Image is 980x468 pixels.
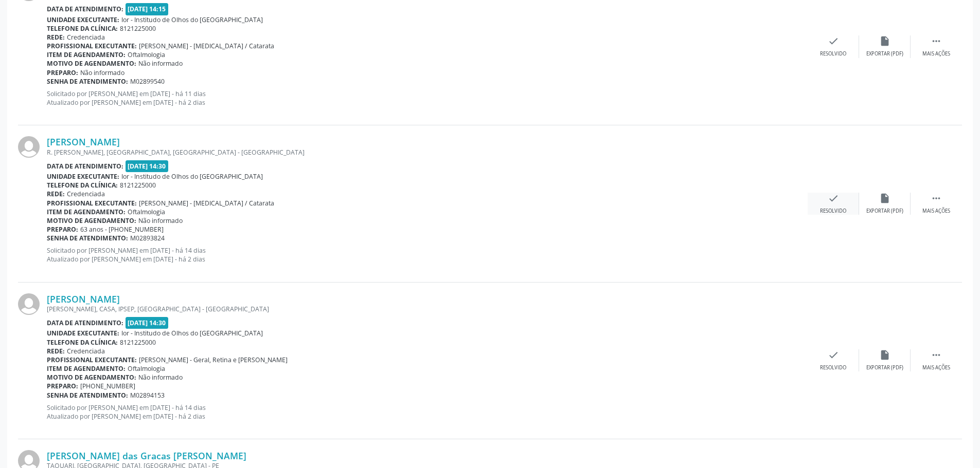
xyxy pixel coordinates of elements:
div: Exportar (PDF) [866,50,903,58]
b: Profissional executante: [47,42,137,50]
b: Telefone da clínica: [47,181,118,190]
b: Unidade executante: [47,172,119,181]
span: Oftalmologia [128,364,165,373]
span: [PHONE_NUMBER] [80,382,135,390]
div: Mais ações [922,208,950,215]
span: 63 anos - [PHONE_NUMBER] [80,225,164,234]
b: Preparo: [47,68,78,77]
span: Ior - Institudo de Olhos do [GEOGRAPHIC_DATA] [121,15,263,24]
p: Solicitado por [PERSON_NAME] em [DATE] - há 14 dias Atualizado por [PERSON_NAME] em [DATE] - há 2... [47,246,808,264]
span: 8121225000 [120,24,156,33]
b: Telefone da clínica: [47,24,118,33]
b: Rede: [47,190,65,198]
span: [PERSON_NAME] - [MEDICAL_DATA] / Catarata [139,42,274,50]
span: Credenciada [67,190,105,198]
b: Senha de atendimento: [47,77,128,86]
i: insert_drive_file [879,35,890,47]
b: Rede: [47,33,65,42]
b: Unidade executante: [47,329,119,338]
b: Data de atendimento: [47,5,123,13]
i: check [828,349,839,361]
div: Exportar (PDF) [866,208,903,215]
b: Item de agendamento: [47,50,126,59]
b: Preparo: [47,225,78,234]
div: R. [PERSON_NAME], [GEOGRAPHIC_DATA], [GEOGRAPHIC_DATA] - [GEOGRAPHIC_DATA] [47,148,808,157]
div: Resolvido [820,364,846,371]
span: [DATE] 14:15 [126,3,169,15]
a: [PERSON_NAME] [47,293,120,305]
span: M02893824 [130,234,165,242]
i: insert_drive_file [879,193,890,204]
span: Credenciada [67,347,105,355]
span: Oftalmologia [128,50,165,59]
span: Ior - Institudo de Olhos do [GEOGRAPHIC_DATA] [121,172,263,181]
i: check [828,193,839,204]
b: Telefone da clínica: [47,338,118,347]
b: Motivo de agendamento: [47,216,136,225]
i:  [931,35,942,47]
b: Motivo de agendamento: [47,59,136,68]
b: Item de agendamento: [47,364,126,373]
b: Profissional executante: [47,355,137,364]
p: Solicitado por [PERSON_NAME] em [DATE] - há 11 dias Atualizado por [PERSON_NAME] em [DATE] - há 2... [47,89,808,107]
div: Resolvido [820,208,846,215]
a: [PERSON_NAME] das Gracas [PERSON_NAME] [47,450,246,461]
div: Resolvido [820,50,846,58]
div: Mais ações [922,50,950,58]
span: 8121225000 [120,181,156,190]
span: [DATE] 14:30 [126,160,169,172]
b: Item de agendamento: [47,208,126,216]
span: Não informado [138,373,183,382]
div: [PERSON_NAME], CASA, IPSEP, [GEOGRAPHIC_DATA] - [GEOGRAPHIC_DATA] [47,305,808,313]
i:  [931,193,942,204]
b: Preparo: [47,382,78,390]
b: Profissional executante: [47,199,137,208]
span: Não informado [80,68,124,77]
b: Data de atendimento: [47,162,123,171]
span: [PERSON_NAME] - [MEDICAL_DATA] / Catarata [139,199,274,208]
span: Oftalmologia [128,208,165,216]
div: Exportar (PDF) [866,364,903,371]
div: Mais ações [922,364,950,371]
b: Data de atendimento: [47,319,123,327]
b: Senha de atendimento: [47,391,128,400]
p: Solicitado por [PERSON_NAME] em [DATE] - há 14 dias Atualizado por [PERSON_NAME] em [DATE] - há 2... [47,403,808,421]
span: [DATE] 14:30 [126,317,169,329]
img: img [18,136,40,158]
b: Senha de atendimento: [47,234,128,242]
b: Rede: [47,347,65,355]
b: Motivo de agendamento: [47,373,136,382]
img: img [18,293,40,315]
i: check [828,35,839,47]
span: Ior - Institudo de Olhos do [GEOGRAPHIC_DATA] [121,329,263,338]
span: Credenciada [67,33,105,42]
span: Não informado [138,59,183,68]
span: Não informado [138,216,183,225]
span: [PERSON_NAME] - Geral, Retina e [PERSON_NAME] [139,355,288,364]
span: 8121225000 [120,338,156,347]
b: Unidade executante: [47,15,119,24]
i:  [931,349,942,361]
span: M02894153 [130,391,165,400]
span: M02899540 [130,77,165,86]
i: insert_drive_file [879,349,890,361]
a: [PERSON_NAME] [47,136,120,147]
